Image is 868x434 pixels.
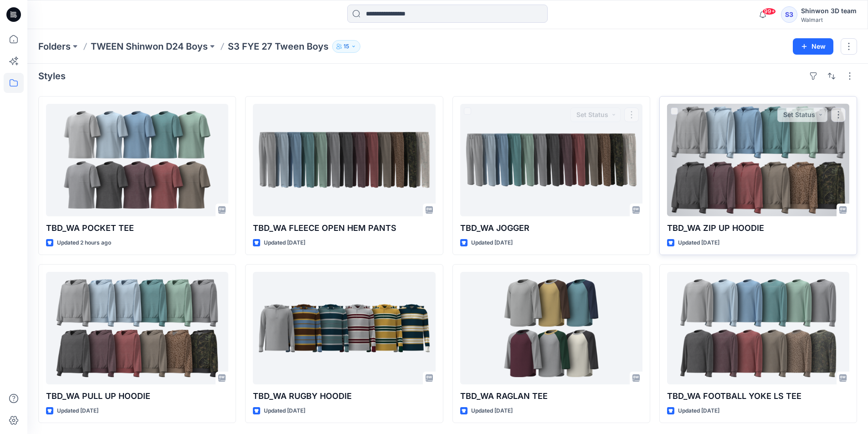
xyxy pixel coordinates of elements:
h4: Styles [38,71,66,82]
p: TBD_WA PULL UP HOODIE [46,390,228,403]
p: 15 [344,41,349,51]
p: TBD_WA FOOTBALL YOKE LS TEE [667,390,849,403]
a: TBD_WA ZIP UP HOODIE [667,104,849,216]
a: TBD_WA RAGLAN TEE [460,272,642,384]
p: TBD_WA RAGLAN TEE [460,390,642,403]
p: Updated [DATE] [471,406,513,416]
span: 99+ [762,8,776,15]
a: TWEEN Shinwon D24 Boys [91,40,208,53]
div: Shinwon 3D team [801,5,857,16]
p: Updated [DATE] [57,406,98,416]
a: TBD_WA PULL UP HOODIE [46,272,228,384]
button: New [793,38,833,55]
button: 15 [332,40,360,53]
p: TBD_WA POCKET TEE [46,222,228,235]
div: Walmart [801,16,857,23]
a: TBD_WA RUGBY HOODIE [253,272,435,384]
p: TBD_WA FLEECE OPEN HEM PANTS [253,222,435,235]
p: Updated 2 hours ago [57,238,111,248]
p: Updated [DATE] [264,406,305,416]
a: TBD_WA JOGGER [460,104,642,216]
a: TBD_WA POCKET TEE [46,104,228,216]
a: TBD_WA FLEECE OPEN HEM PANTS [253,104,435,216]
p: Updated [DATE] [471,238,513,248]
p: TBD_WA JOGGER [460,222,642,235]
div: S3 [781,6,797,23]
a: TBD_WA FOOTBALL YOKE LS TEE [667,272,849,384]
p: TBD_WA RUGBY HOODIE [253,390,435,403]
p: TBD_WA ZIP UP HOODIE [667,222,849,235]
p: Updated [DATE] [678,406,719,416]
a: Folders [38,40,71,53]
p: Updated [DATE] [678,238,719,248]
p: S3 FYE 27 Tween Boys [228,40,329,53]
p: Updated [DATE] [264,238,305,248]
